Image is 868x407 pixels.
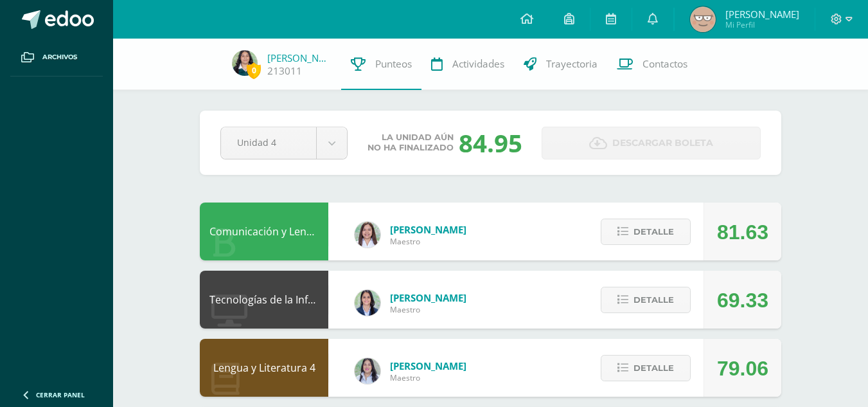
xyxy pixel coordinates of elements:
[546,57,598,71] span: Trayectoria
[200,271,328,329] div: Tecnologías de la Información y la Comunicación 4
[221,127,347,159] a: Unidad 4
[725,19,799,30] span: Mi Perfil
[717,203,768,261] div: 81.63
[601,219,691,245] button: Detalle
[601,355,691,381] button: Detalle
[452,57,504,71] span: Actividades
[42,52,77,62] span: Archivos
[633,288,674,312] span: Detalle
[607,39,697,90] a: Contactos
[690,6,716,32] img: 4f584a23ab57ed1d5ae0c4d956f68ee2.png
[200,203,328,260] div: Comunicación y Lenguaje L3 Inglés 4
[368,132,454,153] span: La unidad aún no ha finalizado
[390,236,466,247] span: Maestro
[375,57,412,71] span: Punteos
[355,222,380,248] img: acecb51a315cac2de2e3deefdb732c9f.png
[36,390,85,399] span: Cerrar panel
[247,62,261,78] span: 0
[642,57,687,71] span: Contactos
[390,372,466,383] span: Maestro
[341,39,421,90] a: Punteos
[355,290,380,316] img: 7489ccb779e23ff9f2c3e89c21f82ed0.png
[633,356,674,380] span: Detalle
[421,39,514,90] a: Actividades
[200,339,328,397] div: Lengua y Literatura 4
[267,64,302,78] a: 213011
[390,291,466,304] span: [PERSON_NAME]
[355,358,380,384] img: df6a3bad71d85cf97c4a6d1acf904499.png
[601,287,691,313] button: Detalle
[390,359,466,372] span: [PERSON_NAME]
[10,39,103,77] a: Archivos
[612,127,713,159] span: Descargar boleta
[267,51,332,64] a: [PERSON_NAME]
[717,339,768,397] div: 79.06
[717,271,768,329] div: 69.33
[725,8,799,21] span: [PERSON_NAME]
[633,220,674,244] span: Detalle
[390,304,466,315] span: Maestro
[232,50,258,76] img: 8670e599328e1b651da57b5535759df0.png
[390,223,466,236] span: [PERSON_NAME]
[237,127,300,158] span: Unidad 4
[459,126,522,159] div: 84.95
[514,39,607,90] a: Trayectoria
